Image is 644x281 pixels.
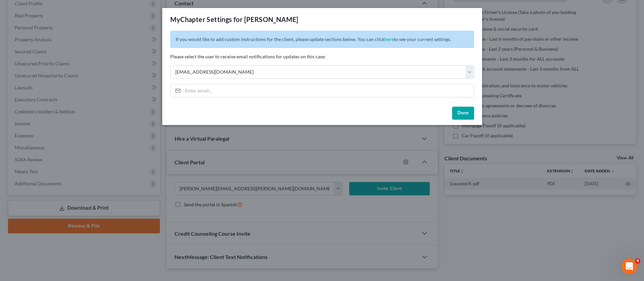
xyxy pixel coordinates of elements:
div: MyChapter Settings for [PERSON_NAME] [170,15,299,24]
span: 4 [635,258,640,264]
span: You can click to see your current settings. [357,36,451,42]
span: If you would like to add custom instructions for the client, please update sections below. [176,36,356,42]
button: Done [452,107,474,120]
input: Enter email... [183,84,474,97]
a: here [384,36,394,42]
iframe: Intercom live chat [621,258,637,274]
p: Please select the user to receive email notifications for updates on this case: [170,53,474,60]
